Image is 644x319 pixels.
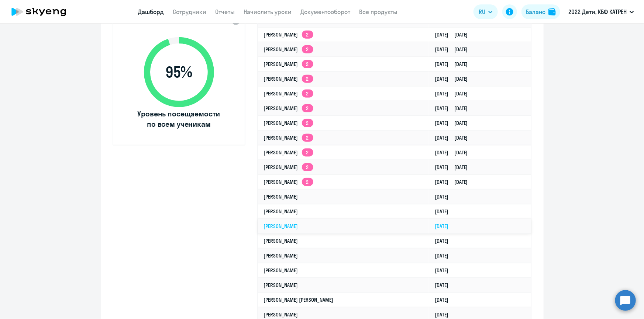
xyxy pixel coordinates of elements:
[435,76,474,82] a: [DATE][DATE]
[302,75,313,83] app-skyeng-badge: 2
[548,8,556,15] img: balance
[568,7,627,16] p: 2022 Дети, КБФ КАТРЕН
[526,7,545,16] div: Баланс
[435,46,474,53] a: [DATE][DATE]
[435,90,474,97] a: [DATE][DATE]
[138,8,164,15] a: Дашборд
[302,178,313,186] app-skyeng-badge: 2
[302,31,313,39] app-skyeng-badge: 2
[264,31,313,38] a: [PERSON_NAME]2
[435,282,454,288] a: [DATE]
[435,297,454,303] a: [DATE]
[479,7,485,16] span: RU
[435,179,474,185] a: [DATE][DATE]
[301,8,351,15] a: Документооборот
[435,252,454,259] a: [DATE]
[435,134,474,141] a: [DATE][DATE]
[435,193,454,200] a: [DATE]
[302,163,313,171] app-skyeng-badge: 2
[435,311,454,318] a: [DATE]
[302,134,313,142] app-skyeng-badge: 2
[435,120,474,126] a: [DATE][DATE]
[435,267,454,274] a: [DATE]
[264,238,298,244] a: [PERSON_NAME]
[264,208,298,215] a: [PERSON_NAME]
[216,8,235,15] a: Отчеты
[244,8,292,15] a: Начислить уроки
[264,179,313,185] a: [PERSON_NAME]2
[264,223,298,229] a: [PERSON_NAME]
[435,208,454,215] a: [DATE]
[173,8,207,15] a: Сотрудники
[302,90,313,98] app-skyeng-badge: 2
[435,61,474,67] a: [DATE][DATE]
[435,164,474,171] a: [DATE][DATE]
[473,4,498,19] button: RU
[359,8,398,15] a: Все продукты
[302,60,313,68] app-skyeng-badge: 2
[264,252,298,259] a: [PERSON_NAME]
[264,164,313,171] a: [PERSON_NAME]2
[302,104,313,112] app-skyeng-badge: 2
[264,61,313,67] a: [PERSON_NAME]2
[435,238,454,244] a: [DATE]
[264,193,298,200] a: [PERSON_NAME]
[264,76,313,82] a: [PERSON_NAME]2
[521,4,560,19] button: Балансbalance
[264,149,313,156] a: [PERSON_NAME]2
[264,105,313,112] a: [PERSON_NAME]2
[302,148,313,157] app-skyeng-badge: 2
[302,45,313,53] app-skyeng-badge: 2
[264,297,334,303] a: [PERSON_NAME] [PERSON_NAME]
[435,149,474,156] a: [DATE][DATE]
[264,282,298,288] a: [PERSON_NAME]
[137,109,221,129] span: Уровень посещаемости по всем ученикам
[565,3,638,21] button: 2022 Дети, КБФ КАТРЕН
[302,119,313,127] app-skyeng-badge: 2
[264,311,298,318] a: [PERSON_NAME]
[264,267,298,274] a: [PERSON_NAME]
[264,90,313,97] a: [PERSON_NAME]2
[264,120,313,126] a: [PERSON_NAME]2
[435,223,454,229] a: [DATE]
[264,134,313,141] a: [PERSON_NAME]2
[264,46,313,53] a: [PERSON_NAME]2
[137,63,221,81] span: 95 %
[435,105,474,112] a: [DATE][DATE]
[435,31,474,38] a: [DATE][DATE]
